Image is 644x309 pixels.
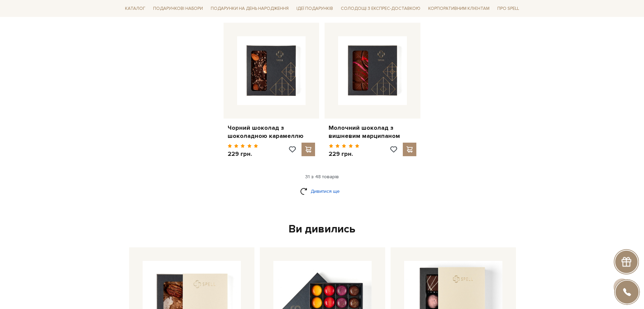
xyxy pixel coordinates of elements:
p: 229 грн. [329,150,359,158]
a: Молочний шоколад з вишневим марципаном [329,124,416,140]
div: 31 з 48 товарів [120,174,525,180]
div: Ви дивились [126,222,518,236]
a: Дивитися ще [300,185,344,197]
span: Каталог [122,3,148,14]
span: Про Spell [495,3,522,14]
span: Подарункові набори [150,3,206,14]
span: Подарунки на День народження [208,3,291,14]
span: Ідеї подарунків [294,3,336,14]
a: Чорний шоколад з шоколадною карамеллю [228,124,315,140]
p: 229 грн. [228,150,258,158]
a: Солодощі з експрес-доставкою [338,3,423,14]
a: Корпоративним клієнтам [425,3,492,14]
